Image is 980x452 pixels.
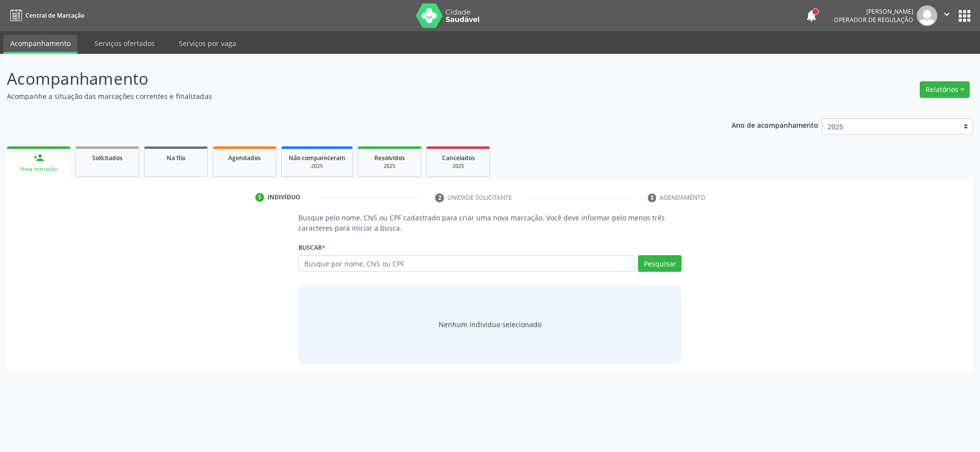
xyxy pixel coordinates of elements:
div: 2025 [365,163,414,170]
span: Na fila [167,154,185,162]
a: Serviços ofertados [88,35,162,52]
div: Nova marcação [14,166,64,173]
div: 2025 [434,163,483,170]
label: Buscar [298,240,325,255]
span: Cancelados [442,154,475,162]
span: Não compareceram [289,154,345,162]
button: apps [956,7,973,24]
p: Busque pelo nome, CNS ou CPF cadastrado para criar uma nova marcação. Você deve informar pelo men... [298,213,682,233]
span: Agendados [228,154,261,162]
a: Serviços por vaga [172,35,243,52]
div: Nenhum indivíduo selecionado [439,319,541,330]
p: Acompanhamento [7,67,683,91]
div: person_add [33,152,44,163]
button: notifications [805,9,818,23]
button: Pesquisar [638,255,682,272]
span: Solicitados [92,154,122,162]
i:  [941,9,952,20]
a: Central de Marcação [7,7,84,24]
p: Ano de acompanhamento [732,119,818,131]
div: [PERSON_NAME] [834,7,913,16]
button:  [937,5,956,26]
a: Acompanhamento [3,35,77,54]
span: Central de Marcação [25,11,84,20]
span: Resolvidos [374,154,405,162]
span: Operador de regulação [834,16,913,24]
div: Indivíduo [268,193,300,202]
input: Busque por nome, CNS ou CPF [298,255,635,272]
button: Relatórios [920,81,970,98]
div: 2025 [289,163,345,170]
div: 1 [255,193,264,202]
p: Acompanhe a situação das marcações correntes e finalizadas [7,91,683,101]
img: img [917,5,937,26]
